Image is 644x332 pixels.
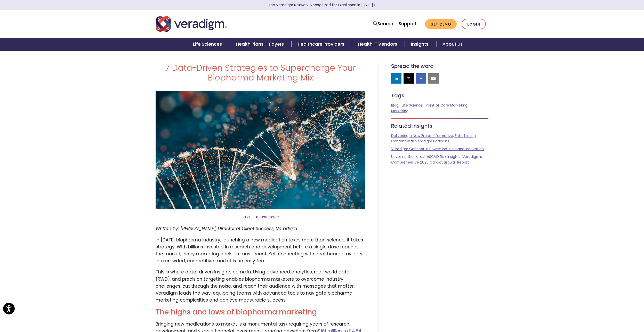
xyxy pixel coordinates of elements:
[391,109,408,114] a: Marketing
[391,123,488,129] h5: Related insights
[187,38,230,51] a: Life Sciences
[156,225,297,232] em: Written by: [PERSON_NAME], Director of Client Success, Veradigm
[230,38,292,51] a: Health Plans + Payers
[292,38,352,51] a: Healthcare Providers
[436,38,469,51] a: About Us
[405,38,436,51] a: Insights
[391,92,488,99] h5: Tags
[391,63,488,69] h5: Spread the word
[406,76,411,81] img: twitter sharing button
[352,38,405,51] a: Health IT Vendors
[156,15,227,33] img: Veradigm logo
[391,154,482,165] a: Unveiling the Latest ASCVD Risk Insights: Veradigm's Comprehensive 2025 Cardiovascular Report
[426,103,468,108] a: Point of Care Marketing
[418,76,424,81] img: facebook sharing button
[269,3,375,7] a: The Veradigm Network: Recognized for Excellence in [DATE]Learn More
[462,19,486,29] a: Login
[402,103,423,108] a: Life Science
[156,237,365,265] p: In [DATE] biopharma industry, launching a new medication takes more than science; it takes strate...
[391,133,476,144] a: Delivering a New Era of Informative, Entertaining Content with Veradigm Podcasts
[373,3,375,7] span: Learn More
[373,20,393,27] a: Search
[156,269,365,304] p: This is where data-driven insights come in. Using advanced analytics, real-world data (RWD), and ...
[431,76,436,81] img: email sharing button
[394,76,399,81] img: linkedin sharing button
[156,63,365,83] h1: 7 Data-Driven Strategies to Supercharge Your Biopharma Marketing Mix
[425,19,457,29] a: Get Demo
[391,103,399,108] a: Blog
[242,213,279,221] span: Lore | 16 Ipsu 0207
[156,308,365,317] h2: The highs and lows of biopharma marketing
[399,21,417,27] a: Support
[391,147,484,151] a: Veradigm Connect in Power: Inclusion and Innovation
